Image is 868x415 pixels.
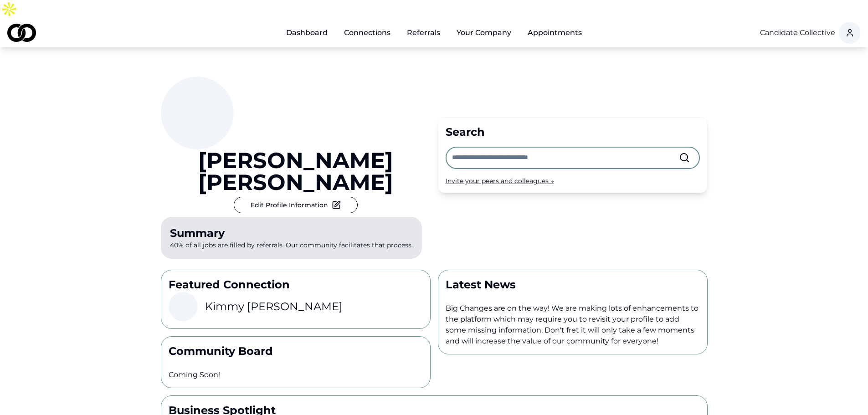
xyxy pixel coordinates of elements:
a: [PERSON_NAME] [PERSON_NAME] [161,149,431,193]
h3: Kimmy [PERSON_NAME] [205,299,343,314]
nav: Main [279,24,589,42]
a: Dashboard [279,24,335,42]
a: Appointments [520,24,589,42]
button: Candidate Collective [760,27,835,38]
p: Latest News [446,277,700,292]
div: Search [446,125,700,139]
div: Invite your peers and colleagues → [446,176,700,185]
p: 40% of all jobs are filled by referrals. Our community facilitates that process. [161,217,422,259]
p: Featured Connection [169,277,423,292]
img: logo [7,24,36,42]
p: Big Changes are on the way! We are making lots of enhancements to the platform which may require ... [446,303,700,347]
div: Summary [170,226,413,241]
a: Referrals [400,24,447,42]
p: Coming Soon! [169,369,423,380]
button: Edit Profile Information [234,197,358,213]
p: Community Board [169,344,423,359]
button: Your Company [449,24,519,42]
a: Connections [337,24,398,42]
